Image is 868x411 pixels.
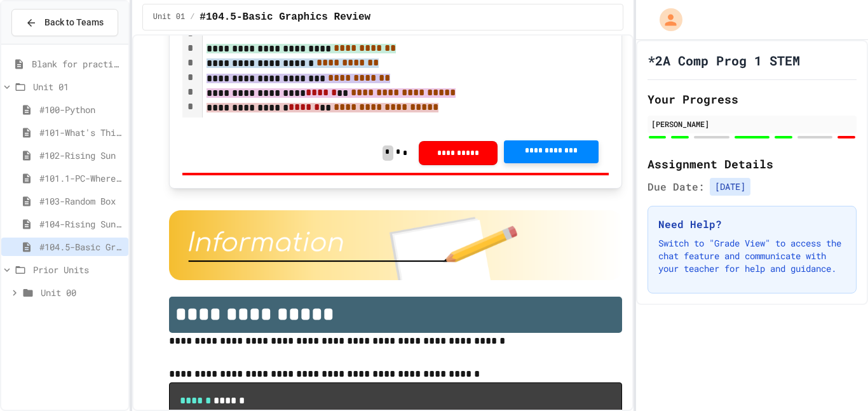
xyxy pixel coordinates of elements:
[648,179,705,194] span: Due Date:
[190,12,194,22] span: /
[41,286,123,299] span: Unit 00
[648,51,800,69] h1: *2A Comp Prog 1 STEM
[648,90,857,108] h2: Your Progress
[651,118,853,130] div: [PERSON_NAME]
[33,263,123,276] span: Prior Units
[39,172,123,185] span: #101.1-PC-Where am I?
[39,126,123,139] span: #101-What's This ??
[646,5,686,34] div: My Account
[32,57,123,71] span: Blank for practice
[44,16,104,29] span: Back to Teams
[658,237,846,275] p: Switch to "Grade View" to access the chat feature and communicate with your teacher for help and ...
[39,240,123,253] span: #104.5-Basic Graphics Review
[39,217,123,231] span: #104-Rising Sun Plus
[648,155,857,173] h2: Assignment Details
[11,9,118,36] button: Back to Teams
[658,217,846,232] h3: Need Help?
[200,10,370,25] span: #104.5-Basic Graphics Review
[39,103,123,116] span: #100-Python
[39,194,123,208] span: #103-Random Box
[710,178,750,196] span: [DATE]
[39,149,123,162] span: #102-Rising Sun
[33,80,123,93] span: Unit 01
[153,12,185,22] span: Unit 01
